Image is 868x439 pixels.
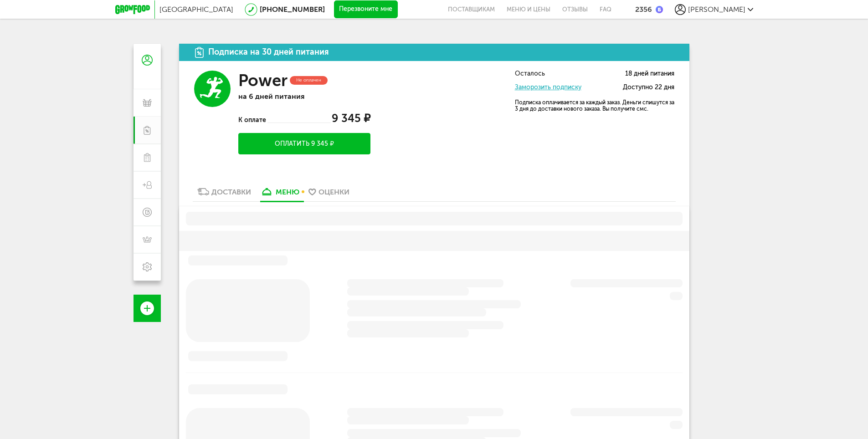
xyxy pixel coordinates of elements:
[238,133,370,154] button: Оплатить 9 345 ₽
[625,71,674,77] span: 18 дней питания
[256,187,304,201] a: меню
[238,71,288,90] h3: Power
[635,5,652,14] div: 2356
[159,5,233,14] span: [GEOGRAPHIC_DATA]
[318,188,349,196] div: Оценки
[688,5,745,14] span: [PERSON_NAME]
[290,76,328,85] div: Не оплачен
[515,71,545,77] span: Осталось
[260,5,325,14] a: [PHONE_NUMBER]
[238,116,267,124] span: К оплате
[238,92,370,101] p: на 6 дней питания
[334,0,398,19] button: Перезвоните мне
[208,48,329,56] div: Подписка на 30 дней питания
[656,6,663,13] img: bonus_b.cdccf46.png
[195,47,204,58] img: icon.da23462.svg
[304,187,354,201] a: Оценки
[211,188,251,196] div: Доставки
[193,187,256,201] a: Доставки
[515,83,581,91] a: Заморозить подписку
[515,99,674,112] p: Подписка оплачивается за каждый заказ. Деньги спишутся за 3 дня до доставки нового заказа. Вы пол...
[623,84,674,91] span: Доступно 22 дня
[332,112,370,125] span: 9 345 ₽
[276,188,299,196] div: меню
